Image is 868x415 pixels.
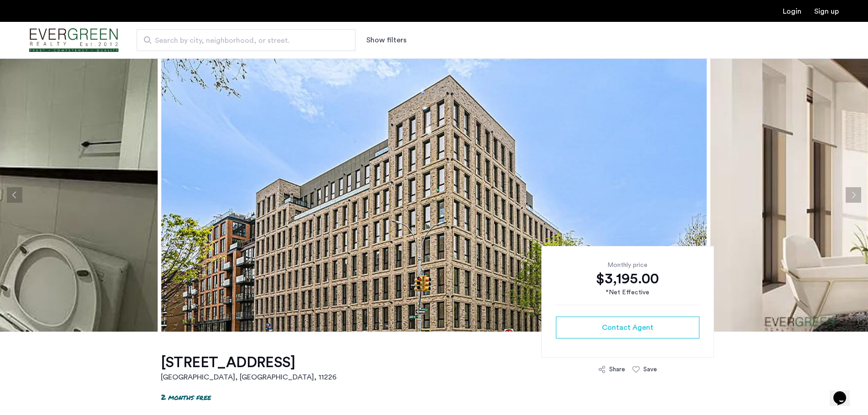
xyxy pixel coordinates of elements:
[609,365,625,374] div: Share
[161,372,337,383] h2: [GEOGRAPHIC_DATA], [GEOGRAPHIC_DATA] , 11226
[155,35,330,46] span: Search by city, neighborhood, or street.
[602,322,653,333] span: Contact Agent
[7,187,22,203] button: Previous apartment
[556,270,699,288] div: $3,195.00
[846,187,861,203] button: Next apartment
[830,379,859,406] iframe: chat widget
[161,392,211,402] p: 2 months free
[137,29,355,51] input: Apartment Search
[366,35,406,46] button: Show or hide filters
[161,354,337,383] a: [STREET_ADDRESS][GEOGRAPHIC_DATA], [GEOGRAPHIC_DATA], 11226
[161,58,707,332] img: apartment
[783,8,801,15] a: Login
[161,354,337,372] h1: [STREET_ADDRESS]
[556,261,699,270] div: Monthly price
[556,317,699,338] button: button
[643,365,657,374] div: Save
[29,23,118,57] a: Cazamio Logo
[814,8,839,15] a: Registration
[29,23,118,57] img: logo
[556,288,699,297] div: *Net Effective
